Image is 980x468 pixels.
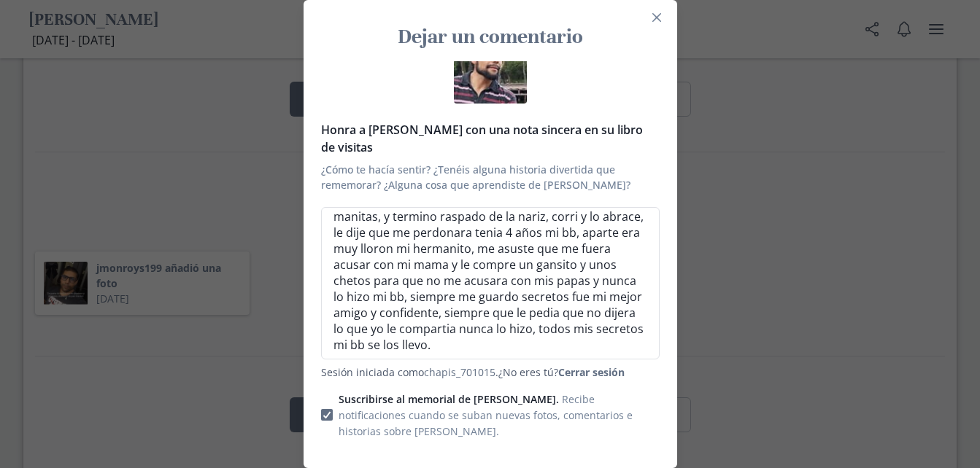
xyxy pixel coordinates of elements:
span: ¿Cómo te hacía sentir? ¿Tenéis alguna historia divertida que rememorar? ¿Alguna cosa que aprendis... [321,162,651,192]
textarea: Mi hermano fue un gran hombre, yo le llevaba al kinder cuando era chiquito siempre fue muy inteli... [321,207,660,359]
h3: Dejar un comentario [333,23,648,50]
span: Recibe notificaciones cuando se suban nuevas fotos, comentarios e historias sobre [PERSON_NAME]. [339,392,633,438]
button: Cerrar sesión [558,365,625,379]
p: Sesión iniciada como . ¿No eres tú? [321,365,660,379]
button: Close [645,6,668,29]
a: chapis_701015 [424,365,495,379]
span: Suscribirse al memorial de [PERSON_NAME]. [339,392,559,406]
span: Honra a [PERSON_NAME] con una nota sincera en su libro de visitas [321,121,651,156]
img: Jesús [454,31,527,104]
